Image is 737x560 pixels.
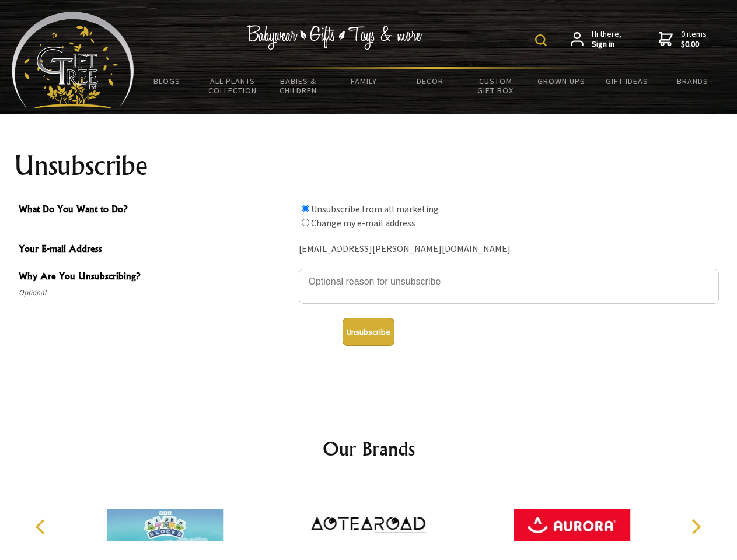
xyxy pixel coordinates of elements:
button: Previous [29,514,55,540]
span: Why Are You Unsubscribing? [19,269,293,286]
h2: Our Brands [23,435,714,463]
div: [EMAIL_ADDRESS][PERSON_NAME][DOMAIN_NAME] [299,240,719,258]
a: Babies & Children [266,69,331,103]
span: Optional [19,286,293,300]
input: What Do You Want to Do? [302,205,309,212]
img: Babyware - Gifts - Toys and more... [12,12,134,108]
a: Brands [660,69,726,93]
strong: $0.00 [681,39,707,50]
a: All Plants Collection [200,69,266,103]
img: product search [535,34,547,46]
label: Change my e-mail address [311,217,415,229]
a: BLOGS [134,69,200,93]
a: 0 items$0.00 [659,29,707,50]
button: Unsubscribe [343,318,394,346]
span: Your E-mail Address [19,242,293,258]
button: Next [683,514,708,540]
a: Custom Gift Box [463,69,529,103]
img: Babywear - Gifts - Toys & more [247,25,422,50]
h1: Unsubscribe [14,152,724,180]
a: Grown Ups [528,69,594,93]
a: Family [331,69,397,93]
a: Hi there,Sign in [571,29,621,50]
span: Hi there, [592,29,621,50]
a: Gift Ideas [594,69,660,93]
textarea: Why Are You Unsubscribing? [299,269,719,304]
strong: Sign in [592,39,621,50]
a: Decor [397,69,463,93]
span: 0 items [681,29,707,50]
span: What Do You Want to Do? [19,202,293,219]
label: Unsubscribe from all marketing [311,203,439,215]
input: What Do You Want to Do? [302,219,309,226]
